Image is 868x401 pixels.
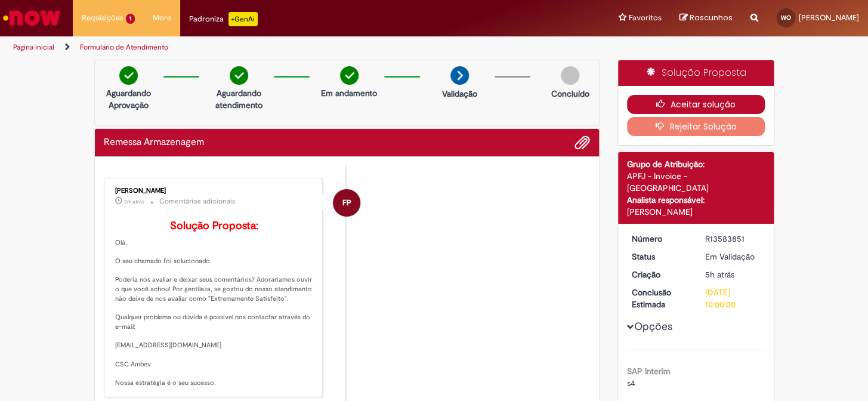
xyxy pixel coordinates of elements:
span: More [153,12,171,24]
div: Filipe Passos [333,189,360,217]
b: Solução Proposta: [170,219,258,233]
time: 01/10/2025 08:40:08 [124,198,144,205]
h2: Remessa Armazenagem Histórico de tíquete [104,137,204,148]
span: FP [342,189,351,217]
span: [PERSON_NAME] [799,13,859,23]
a: Rascunhos [679,13,733,24]
div: Grupo de Atribuição: [627,158,765,170]
small: Comentários adicionais [159,196,236,206]
span: Favoritos [629,12,662,24]
span: Rascunhos [690,12,733,23]
b: SAP Interim [627,366,671,377]
div: R13583851 [705,233,761,245]
a: Página inicial [13,42,54,52]
img: check-circle-green.png [119,66,138,85]
img: img-circle-grey.png [561,66,579,85]
div: [PERSON_NAME] [627,206,765,218]
img: ServiceNow [1,6,63,30]
span: 1 [126,14,135,24]
p: Olá, O seu chamado foi solucionado. Poderia nos avaliar e deixar seus comentários? Adoraríamos ou... [115,220,314,388]
p: +GenAi [228,12,258,26]
div: Analista responsável: [627,194,765,206]
span: WO [781,14,791,21]
div: Padroniza [189,12,258,26]
div: 01/10/2025 03:55:34 [705,269,761,280]
span: Requisições [82,12,123,24]
time: 01/10/2025 03:55:34 [705,269,734,280]
p: Validação [442,88,477,100]
div: APFJ - Invoice - [GEOGRAPHIC_DATA] [627,170,765,194]
img: check-circle-green.png [230,66,248,85]
div: Em Validação [705,251,761,263]
dt: Criação [623,269,696,280]
button: Rejeitar Solução [627,117,765,136]
span: 5h atrás [705,269,734,280]
dt: Número [623,233,696,245]
div: [DATE] 10:00:00 [705,286,761,310]
dt: Conclusão Estimada [623,286,696,310]
p: Em andamento [321,87,377,99]
dt: Status [623,251,696,263]
p: Aguardando Aprovação [100,87,157,111]
p: Aguardando atendimento [210,87,268,111]
a: Formulário de Atendimento [80,42,168,52]
p: Concluído [551,88,589,100]
img: check-circle-green.png [340,66,359,85]
div: [PERSON_NAME] [115,187,314,195]
button: Aceitar solução [627,95,765,114]
span: 2m atrás [124,198,144,205]
ul: Trilhas de página [9,36,570,58]
img: arrow-next.png [450,66,469,85]
span: s4 [627,378,635,388]
button: Adicionar anexos [574,135,590,150]
div: Solução Proposta [618,60,774,86]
